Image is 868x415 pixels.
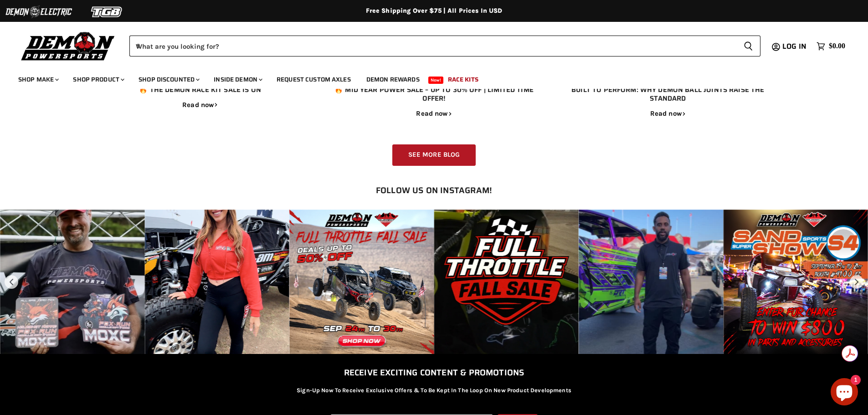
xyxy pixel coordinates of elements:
a: read Built to Perform: Why Demon Ball Joints Raise the Standard [650,109,686,118]
button: Search [736,36,760,56]
a: Built to Perform: Why Demon Ball Joints Raise the Standard [571,84,764,104]
div: Instagram post opens in a popup [434,210,579,354]
input: When autocomplete results are available use up and down arrows to review and enter to select [129,36,736,56]
a: Inside Demon [207,70,268,89]
div: Instagram post opens in a popup [145,210,290,354]
a: Shop Discounted [132,70,205,89]
a: 🔥 The Demon Race Kit Sale Is On [139,84,261,95]
span: Log in [782,41,806,52]
ul: Main menu [11,67,843,89]
button: next post [850,275,863,289]
span: New! [428,77,444,84]
a: Shop Product [66,70,130,89]
span: $0.00 [829,42,845,51]
img: TGB Logo 2 [73,3,141,20]
a: See more Blog [392,144,476,166]
a: Race Kits [441,70,485,89]
div: Instagram post opens in a popup [289,210,434,354]
a: Log in [778,42,812,51]
div: Instagram post opens in a popup [579,210,724,354]
h2: Receive exciting Content & Promotions [166,368,701,377]
inbox-online-store-chat: Shopify online store chat [828,378,861,408]
a: Demon Rewards [360,70,426,89]
a: $0.00 [812,40,850,53]
a: 🔥 Mid Year Power Sale – Up to 30% Off | Limited Time Offer! [334,84,534,104]
img: Demon Electric Logo 2 [5,3,73,20]
img: Demon Powersports [18,30,118,62]
a: read 🔥 Mid Year Power Sale – Up to 30% Off | Limited Time Offer! [416,109,452,118]
button: previous post [5,275,18,289]
a: Shop Make [11,70,64,89]
a: read 🔥 The Demon Race Kit Sale Is On [182,101,218,109]
a: Request Custom Axles [270,70,358,89]
p: Sign-Up Now To Receive Exclusive Offers & To Be Kept In The Loop On New Product Developments [297,386,571,395]
div: Free Shipping Over $75 | All Prices In USD [70,7,799,15]
h2: FOLLOW US ON INSTAGRAM! [304,184,564,196]
form: Product [129,36,760,56]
